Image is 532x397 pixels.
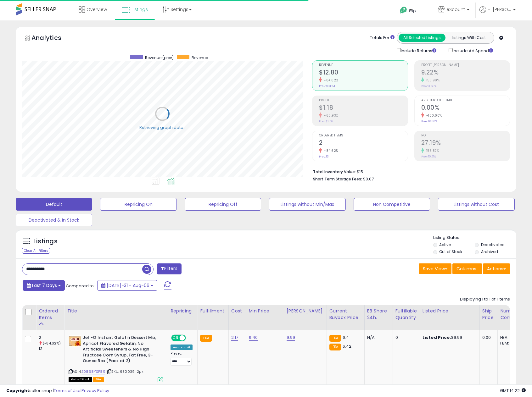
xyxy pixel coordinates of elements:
label: Active [439,242,451,247]
b: Short Term Storage Fees: [313,176,362,182]
div: [PERSON_NAME] [287,308,324,314]
div: Fulfillable Quantity [395,308,417,321]
div: Num of Comp. [500,308,523,321]
span: Profit [319,99,407,102]
a: Terms of Use [54,388,81,394]
div: Clear All Filters [22,248,50,254]
button: [DATE]-31 - Aug-06 [97,280,157,291]
button: Repricing Off [185,198,261,211]
span: eScount [446,6,465,13]
span: Revenue [319,63,407,67]
span: Hi [PERSON_NAME] [488,6,511,13]
span: FBA [93,377,104,382]
button: Repricing On [100,198,176,211]
h2: $1.18 [319,104,407,113]
button: Non Competitive [354,198,430,211]
div: Displaying 1 to 1 of 1 items [460,296,510,302]
div: Repricing [171,308,195,314]
p: Listing States: [433,235,516,241]
span: Columns [456,266,476,272]
div: Current Buybox Price [329,308,362,321]
div: Title [67,308,165,314]
div: Include Ad Spend [444,47,503,54]
button: Listings without Cost [438,198,514,211]
button: Save View [419,263,451,274]
small: -84.62% [322,148,339,153]
span: Compared to: [66,283,95,289]
div: 0 [395,335,415,340]
button: Last 7 Days [23,280,65,291]
div: FBA: 6 [500,335,521,340]
div: Preset: [171,351,193,366]
label: Out of Stock [439,249,462,254]
small: -100.00% [424,113,442,118]
b: Listed Price: [423,334,451,340]
small: Prev: 13 [319,155,329,158]
button: Actions [483,263,510,274]
a: Privacy Policy [81,388,109,394]
i: Get Help [400,6,407,14]
label: Archived [481,249,498,254]
span: 6.4 [343,334,349,340]
button: All Selected Listings [399,34,445,42]
span: 6.42 [343,343,352,349]
div: BB Share 24h. [367,308,390,321]
small: -84.62% [322,78,339,83]
div: $9.99 [423,335,475,340]
span: Overview [87,6,107,13]
h2: $12.80 [319,69,407,77]
div: FBM: 2 [500,340,521,346]
small: FBA [200,335,212,342]
b: Jell-O Instant Gelatin Dessert Mix, Apricot Flavored Gelatin, No Artificial Sweeteners & No High ... [83,335,159,366]
span: 2025-08-14 14:22 GMT [500,388,526,394]
small: 153.87% [424,148,439,153]
small: Prev: $3.02 [319,119,333,123]
span: Help [407,8,416,14]
div: Listed Price [423,308,477,314]
small: Prev: 10.71% [421,155,436,158]
div: N/A [367,335,388,340]
li: $15 [313,168,505,175]
button: Listings without Min/Max [269,198,345,211]
div: Fulfillment [200,308,226,314]
h2: 2 [319,139,407,148]
span: Last 7 Days [32,282,57,289]
div: ASIN: [69,335,163,381]
small: -60.93% [322,113,339,118]
div: Cost [231,308,244,314]
span: ROI [421,134,510,137]
small: 153.99% [424,78,440,83]
span: $0.07 [363,176,374,182]
div: 13 [39,346,64,352]
span: ON [172,335,180,341]
span: Ordered Items [319,134,407,137]
a: 2.17 [231,334,238,341]
label: Deactivated [481,242,505,247]
small: FBA [329,344,341,350]
strong: Copyright [6,388,29,394]
small: Prev: $83.24 [319,84,335,88]
span: All listings that are currently out of stock and unavailable for purchase on Amazon [69,377,92,382]
a: Help [395,2,428,20]
button: Listings With Cost [445,34,492,42]
h2: 27.19% [421,139,510,148]
div: Totals For [370,35,395,41]
h5: Analytics [31,33,74,44]
div: Ship Price [482,308,495,321]
div: Amazon AI [171,345,193,350]
small: Prev: 3.63% [421,84,436,88]
h2: 9.22% [421,69,510,77]
button: Filters [157,263,181,274]
span: Listings [132,6,148,13]
button: Deactivated & In Stock [16,214,92,226]
b: Total Inventory Value: [313,169,356,174]
a: 9.99 [287,334,295,341]
span: Profit [PERSON_NAME] [421,63,510,67]
span: Avg. Buybox Share [421,99,510,102]
div: 0.00 [482,335,493,340]
span: | SKU: 630039_2pk [106,369,143,374]
img: 41gDND6GMAL._SL40_.jpg [69,335,81,347]
a: Hi [PERSON_NAME] [479,6,516,20]
small: Prev: 16.86% [421,119,437,123]
span: [DATE]-31 - Aug-06 [107,282,149,289]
